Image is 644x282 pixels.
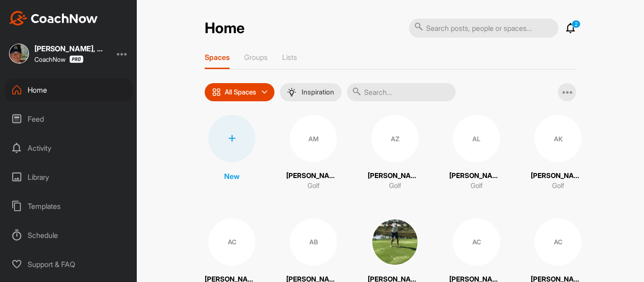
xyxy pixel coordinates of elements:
[34,45,107,52] div: [PERSON_NAME], PGA Master Teacher
[208,218,255,266] div: AC
[244,53,268,62] p: Groups
[205,20,245,37] h2: Home
[224,171,240,182] p: New
[449,171,504,181] p: [PERSON_NAME]
[308,181,320,191] p: Golf
[287,88,296,97] img: menuIcon
[534,115,582,162] div: AK
[5,224,133,247] div: Schedule
[225,89,256,96] p: All Spaces
[368,115,422,191] a: AZ[PERSON_NAME]Golf
[9,11,98,25] img: CoachNow
[290,218,337,266] div: AB
[453,115,500,162] div: AL
[205,53,230,62] p: Spaces
[572,20,581,28] p: 2
[347,83,456,101] input: Search...
[471,181,483,191] p: Golf
[34,55,83,63] div: CoachNow
[371,115,418,162] div: AZ
[534,218,582,266] div: AC
[409,19,558,38] input: Search posts, people or spaces...
[9,44,29,64] img: square_6f22663c80ea9c74e238617ec5116298.jpg
[212,88,221,97] img: icon
[282,53,297,62] p: Lists
[449,115,504,191] a: AL[PERSON_NAME]Golf
[5,79,133,101] div: Home
[302,89,334,96] p: Inspiration
[5,253,133,276] div: Support & FAQ
[5,166,133,188] div: Library
[368,171,422,181] p: [PERSON_NAME]
[5,137,133,159] div: Activity
[5,108,133,130] div: Feed
[389,181,401,191] p: Golf
[531,171,585,181] p: [PERSON_NAME]
[531,115,585,191] a: AK[PERSON_NAME]Golf
[371,218,418,266] img: square_16ab86b3e7507e255ecc9a7a1efa3f0f.jpg
[552,181,564,191] p: Golf
[69,55,83,63] img: CoachNow Pro
[286,115,341,191] a: AM[PERSON_NAME]Golf
[286,171,341,181] p: [PERSON_NAME]
[5,195,133,218] div: Templates
[290,115,337,162] div: AM
[453,218,500,266] div: AC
